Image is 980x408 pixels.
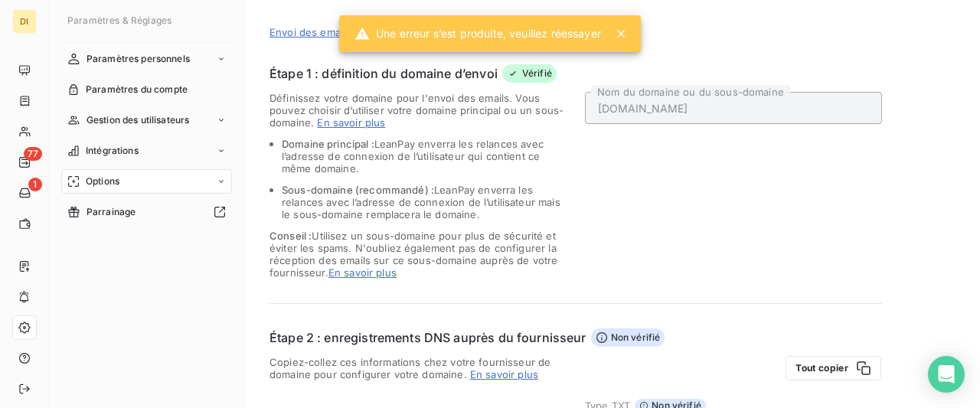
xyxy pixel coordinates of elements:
span: Envoi des emails [269,26,351,38]
span: En savoir plus [317,116,385,129]
span: Utilisez un sous-domaine pour plus de sécurité et éviter les spams. N'oubliez également pas de co... [269,230,567,279]
span: Sous-domaine (recommandé) : [282,184,434,196]
input: placeholder [585,92,882,124]
span: Vérifié [502,64,557,83]
a: Parrainage [61,200,232,224]
span: 77 [24,147,42,161]
div: DI [12,9,37,34]
span: Non vérifié [591,328,665,347]
span: Paramètres du compte [86,83,188,96]
span: Paramètres personnels [87,52,190,66]
a: Paramètres du compte [61,77,232,102]
span: Gestion des utilisateurs [87,113,190,127]
h6: Étape 1 : définition du domaine d’envoi [269,64,498,83]
button: Tout copier [786,356,881,380]
div: Une erreur s’est produite, veuillez réessayer [354,20,601,47]
span: Options [86,175,119,188]
span: Définissez votre domaine pour l'envoi des emails. Vous pouvez choisir d’utiliser votre domaine pr... [269,92,563,129]
span: En savoir plus [328,266,397,279]
span: Domaine principal : [282,138,374,150]
span: LeanPay enverra les relances avec l’adresse de connexion de l’utilisateur mais le sous-domaine re... [282,184,560,220]
span: 1 [28,178,42,191]
a: En savoir plus [470,368,538,380]
span: Intégrations [86,144,139,158]
h6: Étape 2 : enregistrements DNS auprès du fournisseur [269,328,586,347]
span: Paramètres & Réglages [67,15,171,26]
span: Conseil : [269,230,312,242]
span: Parrainage [87,205,136,219]
div: Open Intercom Messenger [928,356,965,393]
span: Copiez-collez ces informations chez votre fournisseur de domaine pour configurer votre domaine. [269,356,567,380]
span: LeanPay enverra les relances avec l’adresse de connexion de l’utilisateur qui contient ce même do... [282,138,544,175]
